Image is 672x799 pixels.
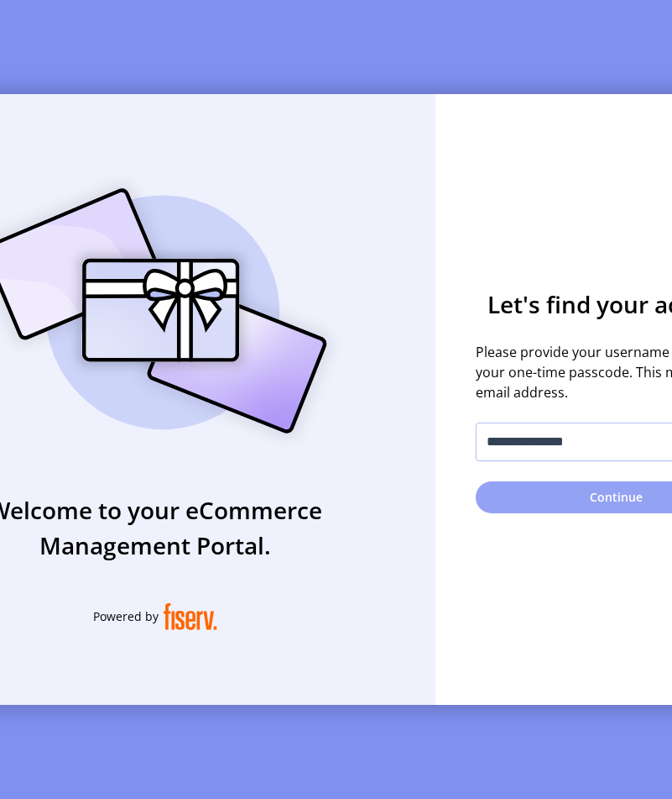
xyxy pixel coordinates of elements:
[93,607,159,625] span: Powered by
